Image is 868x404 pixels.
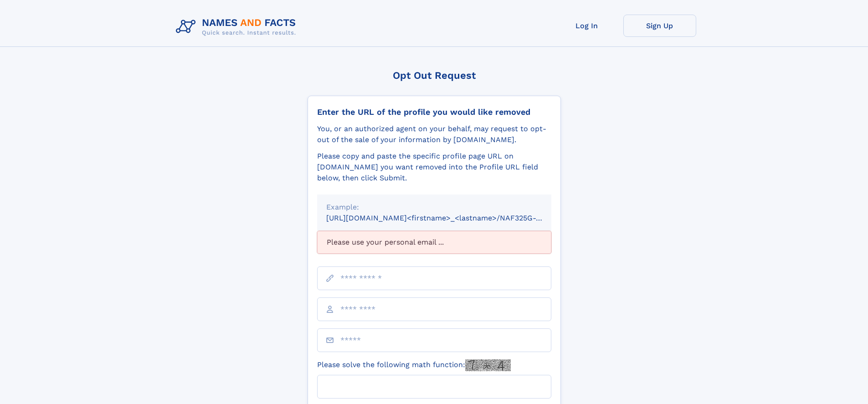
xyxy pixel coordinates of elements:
div: Please use your personal email ... [317,231,551,254]
div: Enter the URL of the profile you would like removed [317,107,551,117]
div: Please copy and paste the specific profile page URL on [DOMAIN_NAME] you want removed into the Pr... [317,151,551,184]
img: Logo Names and Facts [172,15,303,39]
a: Sign Up [623,15,696,37]
div: You, or an authorized agent on your behalf, may request to opt-out of the sale of your informatio... [317,123,551,145]
a: Log In [550,15,623,37]
label: Please solve the following math function: [317,359,511,371]
small: [URL][DOMAIN_NAME]<firstname>_<lastname>/NAF325G-xxxxxxxx [326,214,569,222]
div: Example: [326,202,542,213]
div: Opt Out Request [308,70,561,81]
